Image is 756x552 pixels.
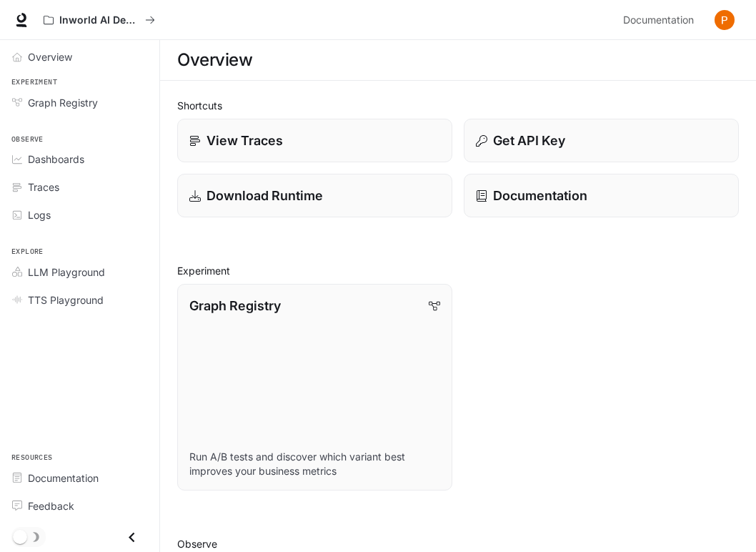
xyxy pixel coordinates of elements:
span: Feedback [28,498,74,513]
span: Traces [28,179,59,194]
button: Close drawer [116,523,148,552]
p: Graph Registry [189,296,281,315]
a: Documentation [617,6,705,34]
span: Graph Registry [28,95,98,110]
span: Documentation [623,11,694,29]
a: Graph Registry [6,90,154,115]
p: View Traces [207,131,283,150]
span: LLM Playground [28,265,105,280]
a: Traces [6,174,154,199]
span: Documentation [28,470,99,486]
a: Graph RegistryRun A/B tests and discover which variant best improves your business metrics [177,284,452,491]
a: Download Runtime [177,174,452,217]
img: User avatar [715,10,735,30]
h2: Experiment [177,263,739,278]
p: Run A/B tests and discover which variant best improves your business metrics [189,450,440,478]
a: View Traces [177,119,452,162]
span: Overview [28,49,72,64]
a: LLM Playground [6,260,154,285]
button: Get API Key [464,119,739,162]
button: All workspaces [37,6,161,34]
a: TTS Playground [6,287,154,312]
a: Feedback [6,493,154,518]
p: Inworld AI Demos [59,14,139,26]
p: Get API Key [493,131,565,150]
button: User avatar [710,6,739,34]
h2: Shortcuts [177,98,739,113]
span: Logs [28,207,51,222]
a: Overview [6,44,154,69]
p: Documentation [493,186,587,205]
a: Dashboards [6,147,154,172]
a: Logs [6,202,154,227]
h1: Overview [177,46,252,74]
h2: Observe [177,536,739,551]
a: Documentation [6,465,154,491]
a: Documentation [464,174,739,217]
span: TTS Playground [28,292,104,307]
p: Download Runtime [207,186,323,205]
span: Dashboards [28,152,84,167]
span: Dark mode toggle [13,528,27,544]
